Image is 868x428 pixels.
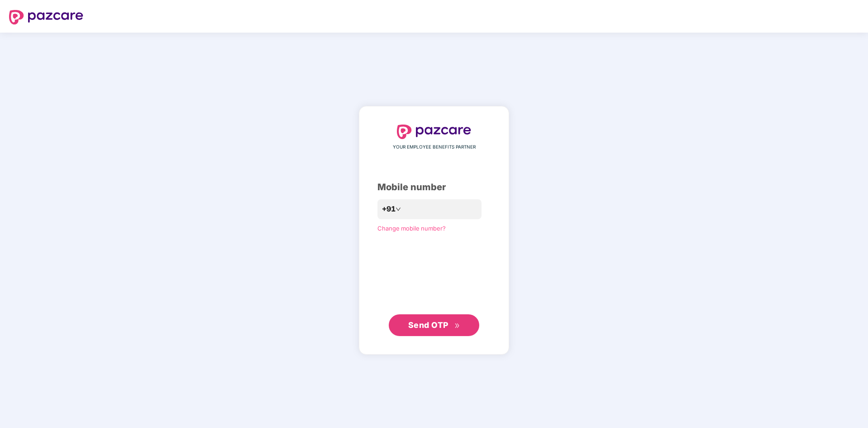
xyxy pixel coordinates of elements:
[393,144,476,151] span: YOUR EMPLOYEE BENEFITS PARTNER
[377,180,491,194] div: Mobile number
[9,10,83,24] img: logo
[396,207,401,212] span: down
[397,125,471,139] img: logo
[408,320,448,330] span: Send OTP
[377,225,446,232] a: Change mobile number?
[389,314,479,336] button: Send OTPdouble-right
[382,203,396,215] span: +91
[454,323,460,329] span: double-right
